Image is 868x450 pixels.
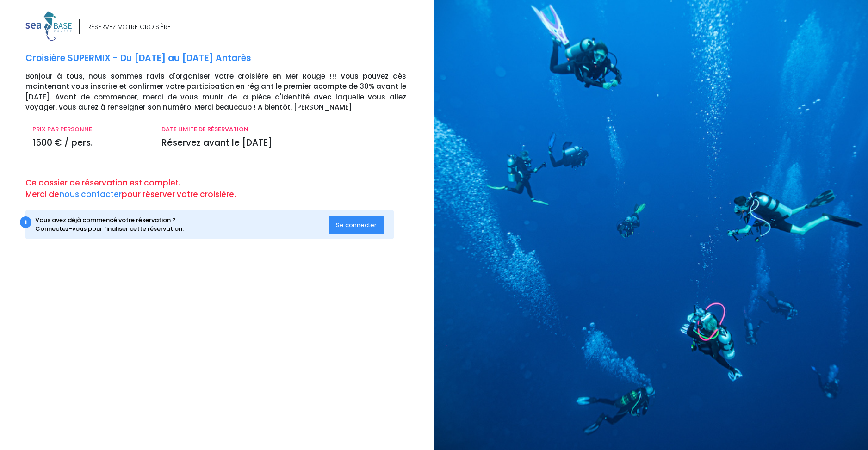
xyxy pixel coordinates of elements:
[32,136,148,150] p: 1500 € / pers.
[59,189,122,200] a: nous contacter
[329,216,384,234] button: Se connecter
[161,125,406,134] p: DATE LIMITE DE RÉSERVATION
[25,11,72,41] img: logo_color1.png
[35,216,329,234] div: Vous avez déjà commencé votre réservation ? Connectez-vous pour finaliser cette réservation.
[161,136,406,150] p: Réservez avant le [DATE]
[20,216,31,228] div: i
[87,22,171,32] div: RÉSERVEZ VOTRE CROISIÈRE
[25,177,427,201] p: Ce dossier de réservation est complet. Merci de pour réserver votre croisière.
[336,221,377,229] span: Se connecter
[25,71,427,113] p: Bonjour à tous, nous sommes ravis d'organiser votre croisière en Mer Rouge !!! Vous pouvez dès ma...
[329,221,384,228] a: Se connecter
[25,52,427,65] p: Croisière SUPERMIX - Du [DATE] au [DATE] Antarès
[32,125,148,134] p: PRIX PAR PERSONNE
